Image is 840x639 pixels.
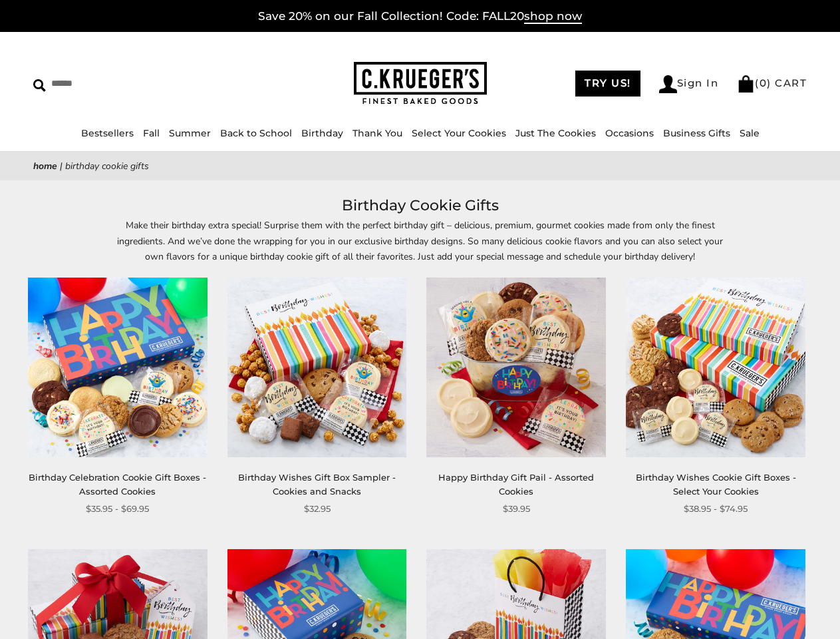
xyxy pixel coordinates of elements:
h1: Birthday Cookie Gifts [53,194,787,218]
span: $39.95 [503,502,530,516]
a: Save 20% on our Fall Collection! Code: FALL20shop now [258,9,582,24]
span: $35.95 - $69.95 [86,502,149,516]
a: Happy Birthday Gift Pail - Assorted Cookies [438,472,594,497]
a: Birthday Wishes Cookie Gift Boxes - Select Your Cookies [636,472,796,497]
span: $32.95 [304,502,331,516]
img: Birthday Wishes Cookie Gift Boxes - Select Your Cookies [626,278,805,457]
a: Sale [740,127,760,139]
a: Just The Cookies [515,127,596,139]
a: Sign In [659,75,719,93]
p: Make their birthday extra special! Surprise them with the perfect birthday gift – delicious, prem... [114,218,726,264]
a: Summer [169,127,211,139]
span: shop now [524,9,582,24]
span: | [60,160,63,172]
a: Fall [143,127,160,139]
a: TRY US! [575,71,640,97]
span: 0 [760,77,768,89]
a: Birthday [301,127,343,139]
img: Account [659,75,677,93]
img: Bag [737,75,755,93]
a: Back to School [220,127,292,139]
img: Happy Birthday Gift Pail - Assorted Cookies [426,278,606,457]
img: Birthday Wishes Gift Box Sampler - Cookies and Snacks [227,278,407,457]
nav: breadcrumbs [33,158,807,174]
a: (0) CART [737,77,807,89]
a: Home [33,160,57,172]
a: Business Gifts [663,127,730,139]
img: Search [33,79,46,92]
a: Select Your Cookies [412,127,506,139]
a: Birthday Celebration Cookie Gift Boxes - Assorted Cookies [29,472,206,497]
img: Birthday Celebration Cookie Gift Boxes - Assorted Cookies [28,278,208,457]
input: Search [33,73,210,94]
span: $38.95 - $74.95 [684,502,748,516]
img: C.KRUEGER'S [354,62,487,105]
a: Thank You [352,127,402,139]
a: Birthday Wishes Gift Box Sampler - Cookies and Snacks [238,472,396,497]
span: Birthday Cookie Gifts [65,160,149,172]
a: Bestsellers [81,127,134,139]
a: Occasions [605,127,654,139]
